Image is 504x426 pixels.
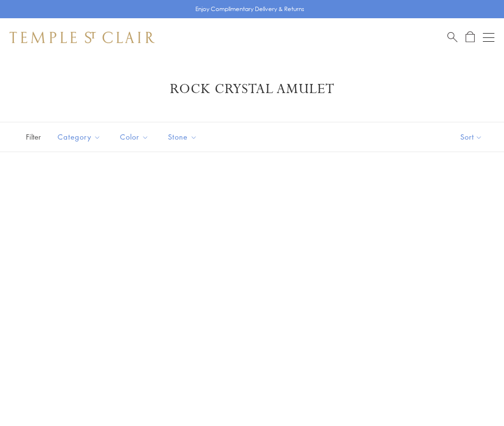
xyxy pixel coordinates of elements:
[24,81,480,98] h1: Rock Crystal Amulet
[163,131,204,143] span: Stone
[161,126,204,148] button: Stone
[10,32,155,43] img: Temple St. Clair
[53,131,108,143] span: Category
[439,122,504,152] button: Show sort by
[195,4,304,14] p: Enjoy Complimentary Delivery & Returns
[466,31,475,43] a: Open Shopping Bag
[113,126,156,148] button: Color
[447,31,457,43] a: Search
[483,32,494,43] button: Open navigation
[115,131,156,143] span: Color
[50,126,108,148] button: Category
